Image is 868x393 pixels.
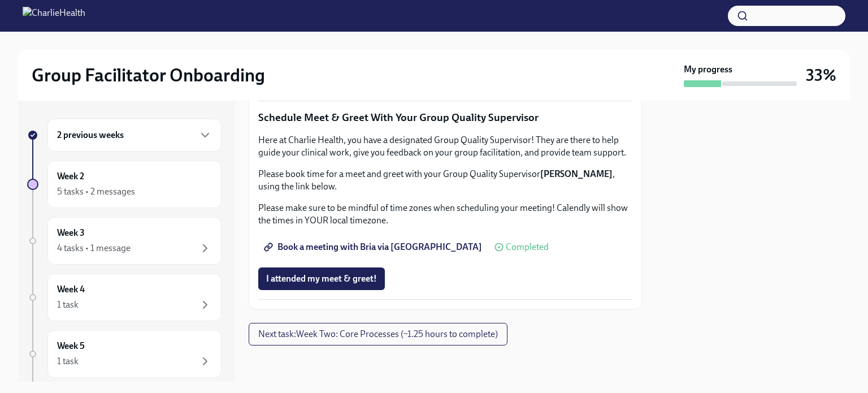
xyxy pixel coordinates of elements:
[258,329,498,340] span: Next task : Week Two: Core Processes (~1.25 hours to complete)
[506,243,549,252] span: Completed
[57,299,79,311] div: 1 task
[258,168,632,193] p: Please book time for a meet and greet with your Group Quality Supervisor , using the link below.
[57,227,85,239] h6: Week 3
[57,355,79,368] div: 1 task
[258,134,632,159] p: Here at Charlie Health, you have a designated Group Quality Supervisor! They are there to help gu...
[23,7,85,25] img: CharlieHealth
[57,242,131,254] div: 4 tasks • 1 message
[32,64,265,87] h2: Group Facilitator Onboarding
[258,236,490,258] a: Book a meeting with Bria via [GEOGRAPHIC_DATA]
[57,185,135,198] div: 5 tasks • 2 messages
[47,119,222,152] div: 2 previous weeks
[57,283,85,296] h6: Week 4
[806,65,836,85] h3: 33%
[57,129,124,141] h6: 2 previous weeks
[540,169,613,179] strong: [PERSON_NAME]
[57,170,84,183] h6: Week 2
[27,330,222,378] a: Week 51 task
[258,202,632,227] p: Please make sure to be mindful of time zones when scheduling your meeting! Calendly will show the...
[684,63,732,76] strong: My progress
[249,323,507,346] button: Next task:Week Two: Core Processes (~1.25 hours to complete)
[27,274,222,321] a: Week 41 task
[57,340,85,352] h6: Week 5
[266,241,482,253] span: Book a meeting with Bria via [GEOGRAPHIC_DATA]
[258,267,385,290] button: I attended my meet & greet!
[266,273,377,284] span: I attended my meet & greet!
[27,161,222,208] a: Week 25 tasks • 2 messages
[27,217,222,265] a: Week 34 tasks • 1 message
[258,110,632,125] p: Schedule Meet & Greet With Your Group Quality Supervisor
